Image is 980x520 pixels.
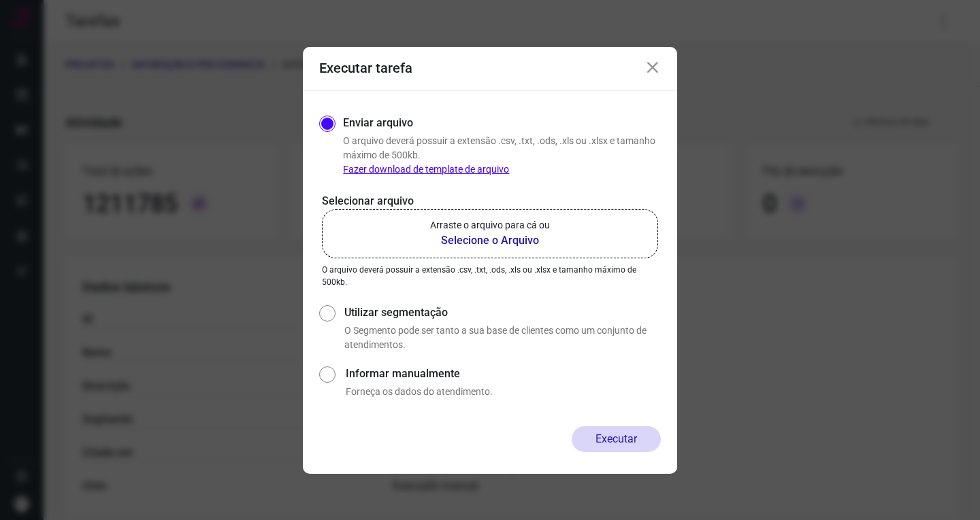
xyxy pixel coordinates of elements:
h3: Executar tarefa [319,60,412,76]
p: Forneça os dados do atendimento. [346,385,661,399]
label: Enviar arquivo [343,115,413,131]
p: O Segmento pode ser tanto a sua base de clientes como um conjunto de atendimentos. [344,324,661,352]
label: Utilizar segmentação [344,305,661,321]
label: Informar manualmente [346,366,661,382]
p: O arquivo deverá possuir a extensão .csv, .txt, .ods, .xls ou .xlsx e tamanho máximo de 500kb. [343,134,661,177]
p: Selecionar arquivo [322,193,658,209]
b: Selecione o Arquivo [430,232,550,249]
p: Arraste o arquivo para cá ou [430,218,550,232]
a: Fazer download de template de arquivo [343,164,509,175]
button: Executar [572,426,661,452]
p: O arquivo deverá possuir a extensão .csv, .txt, .ods, .xls ou .xlsx e tamanho máximo de 500kb. [322,264,658,288]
